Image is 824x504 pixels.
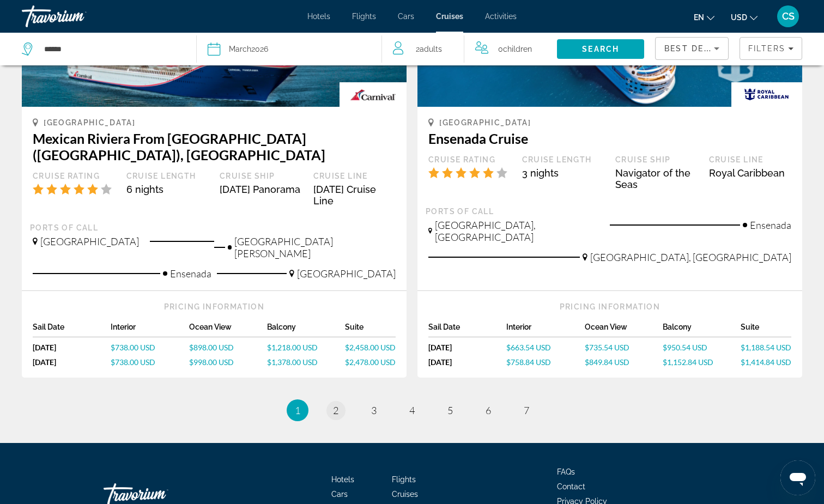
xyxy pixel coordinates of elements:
[267,343,318,352] span: $1,218.00 USD
[663,357,741,367] a: $1,152.84 USD
[345,343,396,352] span: $2,458.00 USD
[664,42,719,55] mat-select: Sort by
[503,45,532,53] span: Children
[486,404,491,416] span: 6
[43,41,180,57] input: Select cruise destination
[506,357,551,367] span: $758.84 USD
[333,404,338,416] span: 2
[522,155,605,165] div: Cruise Length
[664,44,721,53] span: Best Deals
[189,357,267,367] a: $998.00 USD
[615,155,698,165] div: Cruise Ship
[33,357,111,367] div: [DATE]
[111,357,189,367] a: $738.00 USD
[33,302,396,312] div: Pricing Information
[40,235,139,247] span: [GEOGRAPHIC_DATA]
[741,357,791,367] span: $1,414.84 USD
[313,171,396,181] div: Cruise Line
[382,33,557,65] button: Travelers: 2 adults, 0 children
[439,118,531,127] span: [GEOGRAPHIC_DATA]
[428,155,511,165] div: Cruise Rating
[447,404,453,416] span: 5
[615,167,698,190] div: Navigator of the Seas
[111,343,155,352] span: $738.00 USD
[522,167,605,179] div: 3 nights
[220,171,302,181] div: Cruise Ship
[22,2,131,31] a: Travorium
[435,219,599,243] span: [GEOGRAPHIC_DATA], [GEOGRAPHIC_DATA]
[189,343,267,352] a: $898.00 USD
[208,33,371,65] button: Select cruise date
[126,184,209,195] div: 6 nights
[313,184,396,207] div: [DATE] Cruise Line
[585,343,629,352] span: $735.54 USD
[189,357,234,367] span: $998.00 USD
[585,357,663,367] a: $849.84 USD
[371,404,377,416] span: 3
[740,37,802,60] button: Filters
[585,357,629,367] span: $849.84 USD
[428,357,506,367] div: [DATE]
[750,219,791,231] span: Ensenada
[420,45,442,53] span: Adults
[331,475,354,484] a: Hotels
[694,9,714,25] button: Change language
[506,323,584,337] div: Interior
[498,41,532,57] span: 0
[307,12,330,21] span: Hotels
[189,323,267,337] div: Ocean View
[345,357,396,367] a: $2,478.00 USD
[267,323,345,337] div: Balcony
[557,467,575,476] span: FAQs
[416,41,442,57] span: 2
[331,490,348,499] a: Cars
[33,171,116,181] div: Cruise Rating
[229,41,268,57] div: 2026
[741,323,791,337] div: Suite
[774,5,802,28] button: User Menu
[33,343,111,352] div: [DATE]
[111,323,189,337] div: Interior
[392,490,418,499] a: Cruises
[557,39,644,59] button: Search
[297,268,396,280] span: [GEOGRAPHIC_DATA]
[111,343,189,352] a: $738.00 USD
[392,475,416,484] a: Flights
[585,343,663,352] a: $735.54 USD
[485,12,517,21] a: Activities
[126,171,209,181] div: Cruise Length
[663,343,707,352] span: $950.54 USD
[709,155,792,165] div: Cruise Line
[267,357,345,367] a: $1,378.00 USD
[582,45,619,53] span: Search
[731,13,747,22] span: USD
[506,357,584,367] a: $758.84 USD
[352,12,376,21] a: Flights
[22,399,802,421] nav: Pagination
[428,302,791,312] div: Pricing Information
[398,12,414,21] span: Cars
[782,11,795,22] span: CS
[590,251,791,263] span: [GEOGRAPHIC_DATA], [GEOGRAPHIC_DATA]
[33,323,111,337] div: Sail Date
[340,82,407,107] img: Cruise company logo
[30,223,398,233] div: Ports of call
[189,343,234,352] span: $898.00 USD
[663,323,741,337] div: Balcony
[33,130,396,163] h3: Mexican Riviera From [GEOGRAPHIC_DATA] ([GEOGRAPHIC_DATA]), [GEOGRAPHIC_DATA]
[731,82,802,107] img: Cruise company logo
[234,235,396,259] span: [GEOGRAPHIC_DATA][PERSON_NAME]
[709,167,792,179] div: Royal Caribbean
[267,357,318,367] span: $1,378.00 USD
[229,45,251,53] span: March
[506,343,551,352] span: $663.54 USD
[111,357,155,367] span: $738.00 USD
[220,184,302,195] div: [DATE] Panorama
[428,130,791,147] h3: Ensenada Cruise
[741,343,791,352] a: $1,188.54 USD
